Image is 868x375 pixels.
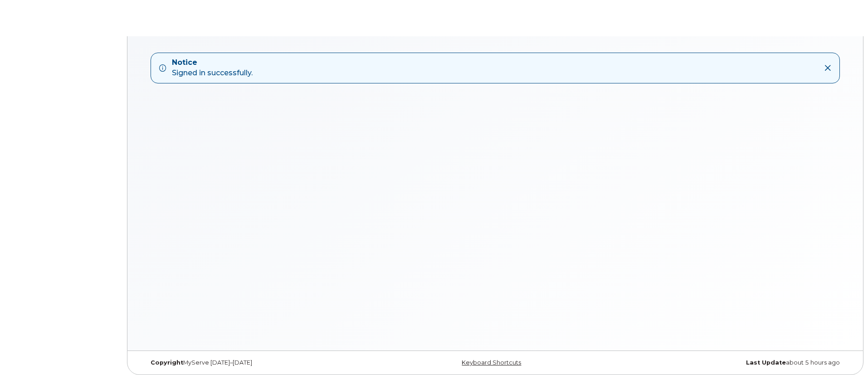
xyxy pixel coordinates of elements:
[612,359,847,366] div: about 5 hours ago
[172,58,253,68] strong: Notice
[151,359,183,366] strong: Copyright
[746,359,786,366] strong: Last Update
[144,359,378,366] div: MyServe [DATE]–[DATE]
[172,58,253,78] div: Signed in successfully.
[462,359,521,366] a: Keyboard Shortcuts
